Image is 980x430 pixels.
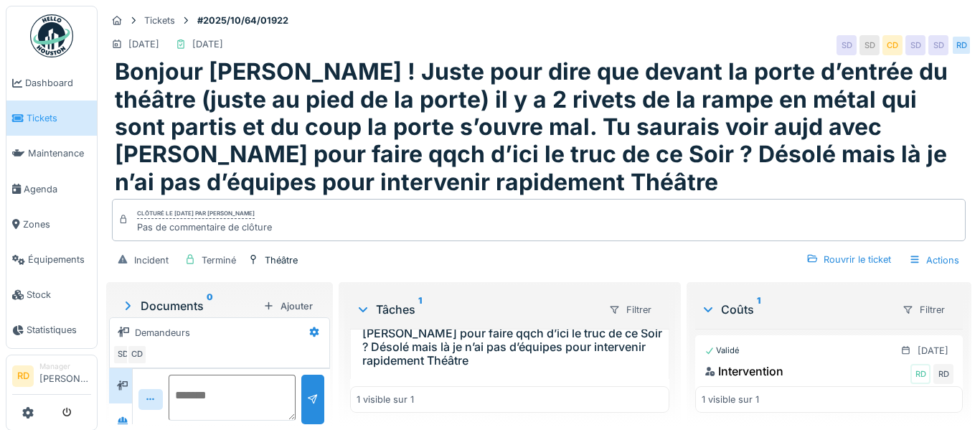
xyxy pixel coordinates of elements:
[27,288,91,302] span: Stock
[905,35,925,55] div: SD
[258,296,319,316] div: Ajouter
[418,301,422,318] sup: 1
[135,326,190,340] div: Demandeurs
[933,364,953,384] div: RD
[910,364,930,384] div: RD
[265,253,298,267] div: Théâtre
[757,301,760,318] sup: 1
[192,14,294,27] strong: #2025/10/64/01922
[6,136,97,171] a: Maintenance
[801,250,897,269] div: Rouvrir le ticket
[121,297,258,314] div: Documents
[113,345,133,365] div: SD
[6,312,97,347] a: Statistiques
[115,58,963,196] h1: Bonjour [PERSON_NAME] ! Juste pour dire que devant la porte d’entrée du théâtre (juste au pied de...
[6,65,97,101] a: Dashboard
[701,301,890,318] div: Coûts
[28,146,91,160] span: Maintenance
[27,111,91,125] span: Tickets
[28,253,91,266] span: Équipements
[23,218,91,231] span: Zones
[357,393,414,406] div: 1 visible sur 1
[6,172,97,207] a: Agenda
[918,344,948,357] div: [DATE]
[134,253,169,267] div: Incident
[137,209,255,219] div: Clôturé le [DATE] par [PERSON_NAME]
[6,277,97,312] a: Stock
[207,297,213,314] sup: 0
[144,14,175,27] div: Tickets
[356,301,598,318] div: Tâches
[896,299,951,320] div: Filtrer
[603,299,658,320] div: Filtrer
[705,345,740,357] div: Validé
[192,37,223,51] div: [DATE]
[705,363,783,380] div: Intervention
[137,220,272,234] div: Pas de commentaire de clôture
[24,182,91,196] span: Agenda
[12,361,91,396] a: RD Manager[PERSON_NAME]
[128,37,159,51] div: [DATE]
[30,14,73,57] img: Badge_color-CXgf-gQk.svg
[12,365,34,387] li: RD
[127,345,147,365] div: CD
[951,35,971,55] div: RD
[702,393,759,406] div: 1 visible sur 1
[859,35,880,55] div: SD
[25,76,91,90] span: Dashboard
[202,253,236,267] div: Terminé
[27,323,91,337] span: Statistiques
[6,101,97,136] a: Tickets
[928,35,948,55] div: SD
[882,35,903,55] div: CD
[39,361,91,392] li: [PERSON_NAME]
[903,250,966,271] div: Actions
[6,207,97,242] a: Zones
[6,242,97,277] a: Équipements
[39,361,91,372] div: Manager
[837,35,857,55] div: SD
